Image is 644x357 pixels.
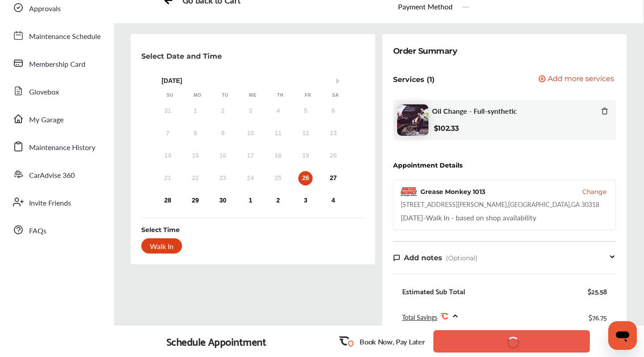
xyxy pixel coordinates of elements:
[402,313,437,322] span: Total Savings
[188,104,203,118] div: Not available Monday, September 1st, 2025
[397,104,428,136] img: oil-change-thumb.jpg
[298,126,313,141] div: Not available Friday, September 12th, 2025
[420,187,485,196] div: Grease Monkey 1013
[402,287,465,296] div: Estimated Sub Total
[404,254,442,262] span: Add notes
[29,225,47,237] span: FAQs
[8,79,105,103] a: Glovebox
[188,126,203,141] div: Not available Monday, September 8th, 2025
[271,171,285,185] div: Not available Thursday, September 25th, 2025
[243,171,258,185] div: Not available Wednesday, September 24th, 2025
[165,92,174,99] div: Su
[434,124,459,133] b: $102.33
[271,149,285,163] div: Not available Thursday, September 18th, 2025
[29,86,59,98] span: Glovebox
[29,142,95,154] span: Maintenance History
[303,92,312,99] div: Fr
[608,321,637,350] iframe: Button to launch messaging window
[401,212,536,223] div: Walk In - based on shop availability
[8,52,105,75] a: Membership Card
[188,171,203,185] div: Not available Monday, September 22nd, 2025
[29,31,101,43] span: Maintenance Schedule
[326,126,340,141] div: Not available Saturday, September 13th, 2025
[216,126,230,141] div: Not available Tuesday, September 9th, 2025
[271,126,285,141] div: Not available Thursday, September 11th, 2025
[588,287,607,296] div: $25.58
[394,1,456,12] div: Payment Method
[29,3,61,15] span: Approvals
[29,170,75,181] span: CarAdvise 360
[326,149,340,163] div: Not available Saturday, September 20th, 2025
[8,107,105,130] a: My Garage
[154,102,347,210] div: month 2025-09
[393,254,400,262] img: note-icon.db9493fa.svg
[538,75,614,84] button: Add more services
[216,104,230,118] div: Not available Tuesday, September 2nd, 2025
[29,198,71,209] span: Invite Friends
[401,187,417,196] img: logo-grease-monkey.png
[141,238,182,254] div: Walk In
[141,52,222,60] p: Select Date and Time
[298,149,313,163] div: Not available Friday, September 19th, 2025
[243,126,258,141] div: Not available Wednesday, September 10th, 2025
[216,194,230,208] div: Choose Tuesday, September 30th, 2025
[216,171,230,185] div: Not available Tuesday, September 23rd, 2025
[298,171,313,185] div: Choose Friday, September 26th, 2025
[446,254,478,262] span: (Optional)
[216,149,230,163] div: Not available Tuesday, September 16th, 2025
[298,194,313,208] div: Choose Friday, October 3rd, 2025
[220,92,229,99] div: Tu
[433,330,590,353] button: Save Date and Time
[243,194,258,208] div: Choose Wednesday, October 1st, 2025
[271,194,285,208] div: Choose Thursday, October 2nd, 2025
[401,200,599,209] div: [STREET_ADDRESS][PERSON_NAME] , [GEOGRAPHIC_DATA] , GA 30318
[8,163,105,186] a: CarAdvise 360
[8,24,105,47] a: Maintenance Schedule
[393,75,435,84] p: Services (1)
[8,135,105,158] a: Maintenance History
[393,162,462,169] div: Appointment Details
[248,92,257,99] div: We
[326,104,340,118] div: Not available Saturday, September 6th, 2025
[161,149,175,163] div: Not available Sunday, September 14th, 2025
[8,190,105,214] a: Invite Friends
[8,218,105,241] a: FAQs
[276,92,285,99] div: Th
[243,149,258,163] div: Not available Wednesday, September 17th, 2025
[188,194,203,208] div: Choose Monday, September 29th, 2025
[589,311,607,323] div: $76.75
[326,194,340,208] div: Choose Saturday, October 4th, 2025
[161,104,175,118] div: Not available Sunday, August 31st, 2025
[336,78,343,84] button: Next Month
[188,149,203,163] div: Not available Monday, September 15th, 2025
[29,114,64,126] span: My Garage
[141,225,180,234] div: Select Time
[243,104,258,118] div: Not available Wednesday, September 3rd, 2025
[582,187,606,196] button: Change
[331,92,340,99] div: Sa
[548,75,614,84] span: Add more services
[29,59,85,70] span: Membership Card
[193,92,202,99] div: Mo
[161,171,175,185] div: Not available Sunday, September 21st, 2025
[161,194,175,208] div: Choose Sunday, September 28th, 2025
[423,212,426,223] span: -
[538,75,616,84] a: Add more services
[166,335,267,348] div: Schedule Appointment
[401,212,423,223] span: [DATE]
[360,336,424,347] p: Book Now, Pay Later
[326,171,340,185] div: Choose Saturday, September 27th, 2025
[298,104,313,118] div: Not available Friday, September 5th, 2025
[432,107,517,115] span: Oil Change - Full-synthetic
[161,126,175,141] div: Not available Sunday, September 7th, 2025
[156,77,349,85] div: [DATE]
[393,45,458,57] div: Order Summary
[271,104,285,118] div: Not available Thursday, September 4th, 2025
